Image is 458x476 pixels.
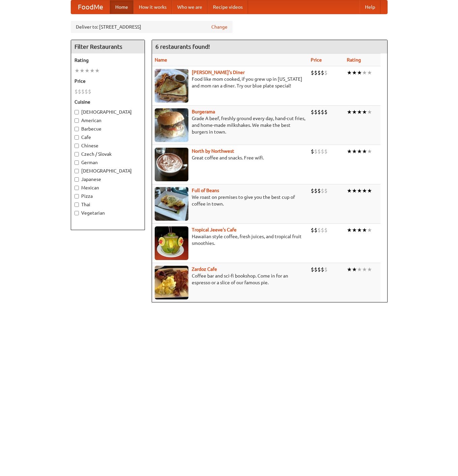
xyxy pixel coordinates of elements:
[317,226,321,234] li: $
[155,115,305,135] p: Grade A beef, freshly ground every day, hand-cut fries, and home-made milkshakes. We make the bes...
[74,109,141,115] label: [DEMOGRAPHIC_DATA]
[74,194,79,198] input: Pizza
[81,88,85,95] li: $
[74,210,141,216] label: Vegetarian
[321,69,324,76] li: $
[74,127,79,131] input: Barbecue
[74,184,141,191] label: Mexican
[74,168,141,174] label: [DEMOGRAPHIC_DATA]
[88,88,91,95] li: $
[347,266,352,273] li: ★
[314,148,317,155] li: $
[367,266,372,273] li: ★
[357,226,362,234] li: ★
[155,272,305,286] p: Coffee bar and sci-fi bookshop. Come in for an espresso or a slice of our famous pie.
[155,266,188,299] img: zardoz.jpg
[311,69,314,76] li: $
[347,108,352,116] li: ★
[172,0,208,14] a: Who we are
[74,211,79,215] input: Vegetarian
[352,226,357,234] li: ★
[367,187,372,194] li: ★
[357,187,362,194] li: ★
[367,69,372,76] li: ★
[324,69,328,76] li: $
[74,134,141,141] label: Cafe
[314,187,317,194] li: $
[155,226,188,260] img: jeeves.jpg
[367,148,372,155] li: ★
[324,108,328,116] li: $
[314,266,317,273] li: $
[80,67,85,74] li: ★
[321,108,324,116] li: $
[71,21,233,33] div: Deliver to: [STREET_ADDRESS]
[360,0,380,14] a: Help
[74,176,141,183] label: Japanese
[362,108,367,116] li: ★
[74,201,141,208] label: Thai
[347,226,352,234] li: ★
[192,227,237,232] a: Tropical Jeeve's Cafe
[362,148,367,155] li: ★
[324,226,328,234] li: $
[155,76,305,89] p: Food like mom cooked, if you grew up in [US_STATE] and mom ran a diner. Try our blue plate special!
[74,186,79,190] input: Mexican
[321,148,324,155] li: $
[314,226,317,234] li: $
[192,188,219,193] a: Full of Beans
[192,148,234,154] a: North by Northwest
[208,0,248,14] a: Recipe videos
[71,0,110,14] a: FoodMe
[317,187,321,194] li: $
[347,148,352,155] li: ★
[155,154,305,161] p: Great coffee and snacks. Free wifi.
[317,108,321,116] li: $
[311,148,314,155] li: $
[311,187,314,194] li: $
[90,67,95,74] li: ★
[321,266,324,273] li: $
[347,57,361,63] a: Rating
[352,69,357,76] li: ★
[352,266,357,273] li: ★
[78,88,81,95] li: $
[367,226,372,234] li: ★
[311,266,314,273] li: $
[311,226,314,234] li: $
[155,57,167,63] a: Name
[324,266,328,273] li: $
[314,69,317,76] li: $
[74,203,79,207] input: Thai
[74,99,141,105] h5: Cuisine
[74,135,79,140] input: Cafe
[192,70,245,75] a: [PERSON_NAME]'s Diner
[74,57,141,64] h5: Rating
[321,226,324,234] li: $
[74,177,79,182] input: Japanese
[352,187,357,194] li: ★
[321,187,324,194] li: $
[347,69,352,76] li: ★
[74,125,141,132] label: Barbecue
[192,266,217,272] b: Zardoz Cafe
[155,69,188,103] img: sallys.jpg
[74,169,79,173] input: [DEMOGRAPHIC_DATA]
[357,266,362,273] li: ★
[74,110,79,114] input: [DEMOGRAPHIC_DATA]
[155,194,305,207] p: We roast on premises to give you the best cup of coffee in town.
[357,69,362,76] li: ★
[352,108,357,116] li: ★
[362,69,367,76] li: ★
[352,148,357,155] li: ★
[357,108,362,116] li: ★
[367,108,372,116] li: ★
[155,187,188,221] img: beans.jpg
[74,78,141,84] h5: Price
[317,148,321,155] li: $
[74,118,79,123] input: American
